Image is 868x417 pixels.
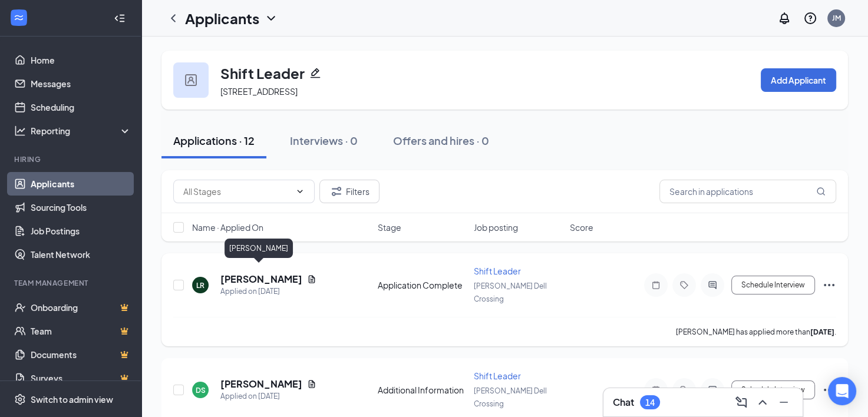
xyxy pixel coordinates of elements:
[676,327,836,337] p: [PERSON_NAME] has applied more than .
[295,187,305,196] svg: ChevronDown
[649,385,663,395] svg: Note
[225,239,293,258] div: [PERSON_NAME]
[264,11,278,25] svg: ChevronDown
[31,172,131,196] a: Applicants
[613,396,634,409] h3: Chat
[307,274,316,284] svg: Document
[31,48,131,72] a: Home
[777,11,791,25] svg: Notifications
[220,378,302,390] h5: [PERSON_NAME]
[31,343,131,366] a: DocumentsCrown
[474,386,547,408] span: [PERSON_NAME] Dell Crossing
[774,393,793,412] button: Minimize
[14,125,26,137] svg: Analysis
[677,280,691,290] svg: Tag
[705,385,720,395] svg: ActiveChat
[731,276,815,294] button: Schedule Interview
[677,385,691,395] svg: Tag
[474,221,518,233] span: Job posting
[777,395,791,409] svg: Minimize
[196,385,206,395] div: DS
[220,286,316,297] div: Applied on [DATE]
[732,393,751,412] button: ComposeMessage
[378,221,401,233] span: Stage
[705,280,720,290] svg: ActiveChat
[761,68,836,92] button: Add Applicant
[474,282,547,303] span: [PERSON_NAME] Dell Crossing
[14,278,129,288] div: Team Management
[31,125,132,137] div: Reporting
[192,221,263,233] span: Name · Applied On
[734,395,748,409] svg: ComposeMessage
[114,12,126,24] svg: Collapse
[570,221,593,233] span: Score
[309,67,321,79] svg: Pencil
[31,72,131,95] a: Messages
[290,133,358,148] div: Interviews · 0
[649,280,663,290] svg: Note
[31,319,131,343] a: TeamCrown
[31,366,131,390] a: SurveysCrown
[220,390,316,402] div: Applied on [DATE]
[378,384,467,396] div: Additional Information
[803,11,817,25] svg: QuestionInfo
[166,11,180,25] svg: ChevronLeft
[329,184,344,198] svg: Filter
[185,8,259,28] h1: Applicants
[307,379,316,389] svg: Document
[474,370,521,381] span: Shift Leader
[185,74,197,86] img: user icon
[31,219,131,243] a: Job Postings
[14,154,129,164] div: Hiring
[31,196,131,219] a: Sourcing Tools
[474,266,521,276] span: Shift Leader
[13,12,25,24] svg: WorkstreamLogo
[319,180,379,203] button: Filter Filters
[220,86,298,97] span: [STREET_ADDRESS]
[822,383,836,397] svg: Ellipses
[173,133,255,148] div: Applications · 12
[31,296,131,319] a: OnboardingCrown
[220,273,302,286] h5: [PERSON_NAME]
[753,393,772,412] button: ChevronUp
[196,280,204,290] div: LR
[393,133,489,148] div: Offers and hires · 0
[822,278,836,292] svg: Ellipses
[832,13,841,23] div: JM
[14,393,26,405] svg: Settings
[828,377,856,405] div: Open Intercom Messenger
[183,185,291,198] input: All Stages
[816,187,826,196] svg: MagnifyingGlass
[220,63,305,83] h3: Shift Leader
[755,395,770,409] svg: ChevronUp
[31,393,113,405] div: Switch to admin view
[659,180,836,203] input: Search in applications
[31,95,131,119] a: Scheduling
[645,398,655,408] div: 14
[378,279,467,291] div: Application Complete
[731,380,815,399] button: Schedule Interview
[31,243,131,266] a: Talent Network
[810,327,834,336] b: [DATE]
